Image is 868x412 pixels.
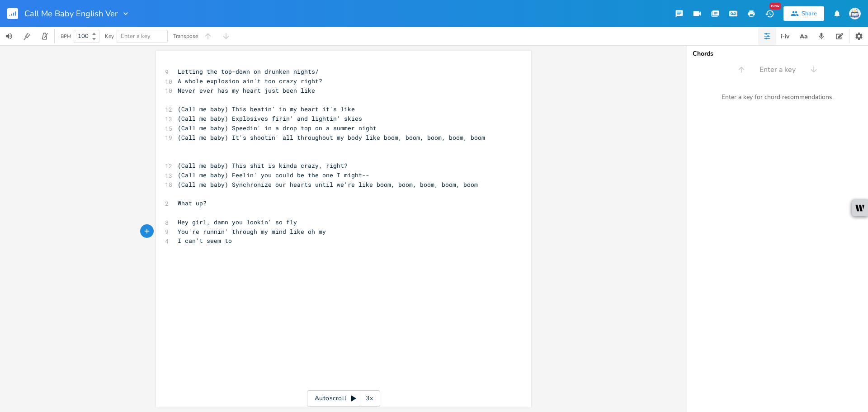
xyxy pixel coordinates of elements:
span: I can't seem to [178,237,232,245]
button: Share [783,6,824,21]
div: Enter a key for chord recommendations. [687,88,868,107]
span: Letting the top-down on drunken nights/ [178,67,319,76]
div: BPM [61,34,71,39]
span: Never ever has my heart just been like [178,86,315,95]
div: Key [105,33,114,39]
span: You're runnin' through my mind like oh my [178,227,326,236]
div: 3x [361,390,377,407]
span: What up? [178,199,207,207]
span: (Call me baby) It's shootin' all throughout my body like boom, boom, boom, boom, boom [178,133,485,142]
img: Sign In [849,8,861,19]
button: New [760,5,778,22]
span: (Call me baby) Feelin' you could be the one I might-- [178,171,369,179]
span: (Call me baby) This beatin' in my heart it's like [178,105,355,113]
span: Enter a key [121,32,151,40]
span: (Call me baby) Synchronize our hearts until we're like boom, boom, boom, boom, boom [178,180,478,189]
span: A whole explosion ain't too crazy right? [178,77,322,85]
div: New [769,3,781,9]
span: Hey girl, damn you lookin' so fly [178,218,297,226]
div: Transpose [173,33,198,39]
span: Enter a key [759,65,796,75]
div: Chords [693,51,863,57]
span: Call Me Baby English Ver [24,9,118,18]
div: Autoscroll [307,390,380,407]
div: Share [802,9,817,18]
span: (Call me baby) Speedin' in a drop top on a summer night [178,124,377,132]
span: (Call me baby) This shit is kinda crazy, right? [178,161,348,170]
span: (Call me baby) Explosives firin' and lightin' skies [178,114,362,123]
